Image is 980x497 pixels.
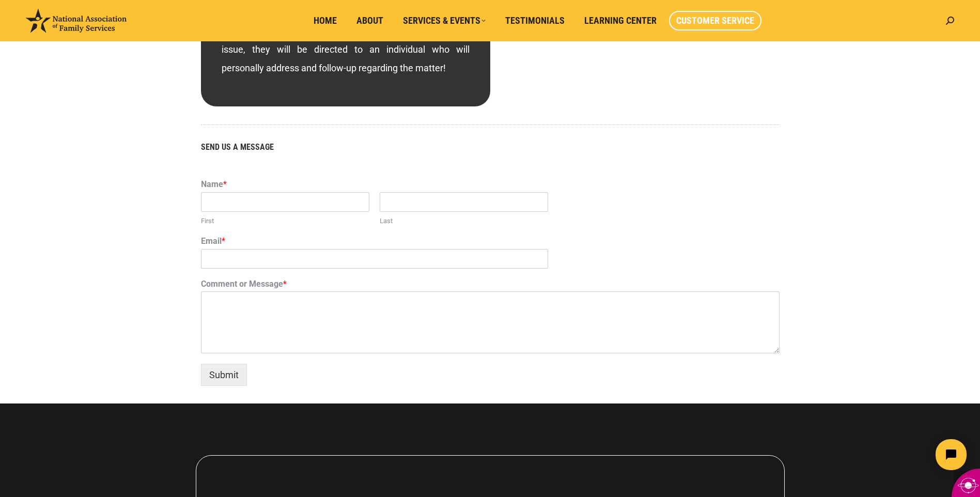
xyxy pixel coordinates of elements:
[201,236,780,247] label: Email
[577,11,664,30] a: Learning Center
[356,15,383,26] span: About
[669,11,761,30] a: Customer Service
[201,364,247,386] button: Submit
[505,15,565,26] span: Testimonials
[306,11,344,30] a: Home
[798,430,975,479] iframe: Tidio Chat
[26,9,127,33] img: National Association of Family Services
[349,11,391,30] a: About
[380,217,548,226] label: Last
[201,179,780,190] label: Name
[403,15,486,26] span: Services & Events
[498,11,572,30] a: Testimonials
[314,15,337,26] span: Home
[584,15,657,26] span: Learning Center
[201,217,369,226] label: First
[201,279,780,290] label: Comment or Message
[201,143,780,151] h5: SEND US A MESSAGE
[676,15,754,26] span: Customer Service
